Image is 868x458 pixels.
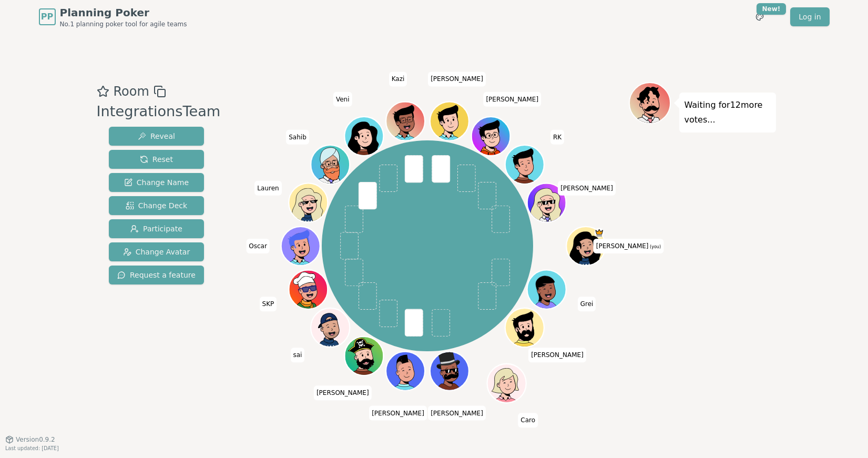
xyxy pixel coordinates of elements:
p: Waiting for 12 more votes... [685,98,771,127]
span: No.1 planning poker tool for agile teams [60,20,187,28]
span: Last updated: [DATE] [5,445,59,451]
span: (you) [649,245,661,249]
div: IntegrationsTeam [97,101,221,123]
span: Click to change your name [558,180,616,195]
span: Change Name [124,177,189,188]
span: Click to change your name [550,129,564,144]
span: Click to change your name [428,405,486,420]
span: Click to change your name [260,297,277,311]
span: Click to change your name [578,297,596,311]
span: Click to change your name [291,348,305,362]
span: Click to change your name [594,239,663,253]
span: Click to change your name [254,180,281,195]
div: New! [757,3,787,15]
span: Reveal [138,131,175,141]
button: Reset [109,150,204,169]
span: Change Deck [126,200,187,211]
span: Click to change your name [518,413,538,428]
button: Add as favourite [97,82,109,101]
button: Version0.9.2 [5,435,55,444]
span: Participate [130,223,182,234]
span: Request a feature [117,270,196,280]
button: Change Avatar [109,242,204,261]
button: Change Name [109,173,204,192]
button: Reveal [109,127,204,146]
span: Kate is the host [594,228,604,238]
button: Click to change your avatar [567,228,604,264]
span: Click to change your name [428,72,486,86]
span: Room [114,82,149,101]
span: Change Avatar [123,247,190,257]
button: Participate [109,219,204,238]
button: New! [750,7,769,26]
span: Reset [140,154,173,165]
span: Click to change your name [246,239,270,253]
span: PP [41,11,53,23]
span: Click to change your name [314,385,372,400]
span: Click to change your name [369,405,427,420]
button: Request a feature [109,266,204,284]
span: Planning Poker [60,5,187,20]
span: Click to change your name [483,91,541,106]
a: PPPlanning PokerNo.1 planning poker tool for agile teams [39,5,187,28]
a: Log in [790,7,829,26]
span: Version 0.9.2 [16,435,55,444]
span: Click to change your name [389,72,407,86]
button: Change Deck [109,196,204,215]
span: Click to change your name [528,348,586,362]
span: Click to change your name [286,129,309,144]
span: Click to change your name [333,91,352,106]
